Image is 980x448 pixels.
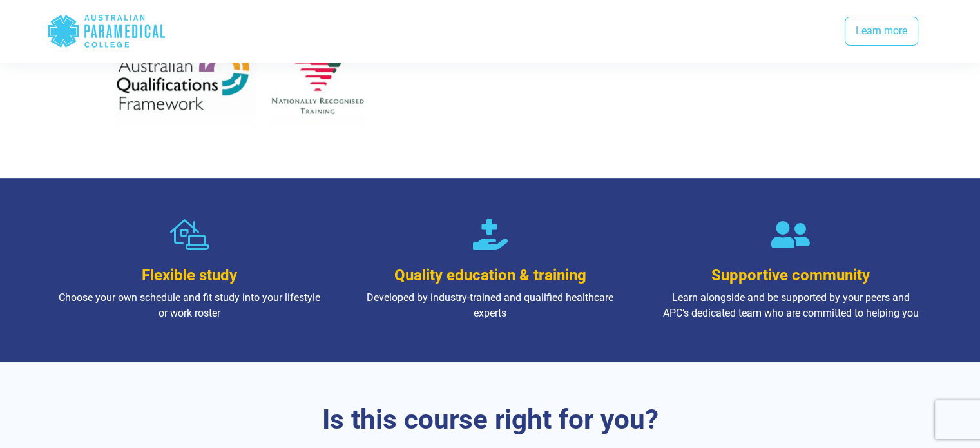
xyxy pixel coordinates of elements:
p: Choose your own schedule and fit study into your lifestyle or work roster [57,290,322,321]
a: Learn more [845,17,918,46]
h3: Flexible study [57,266,322,285]
p: Developed by industry-trained and qualified healthcare experts [358,290,622,321]
div: Australian Paramedical College [47,10,166,52]
h3: Quality education & training [358,266,622,285]
p: Learn alongside and be supported by your peers and APC’s dedicated team who are committed to help... [658,290,923,321]
h3: Supportive community [658,266,923,285]
h3: Is this course right for you? [113,404,867,436]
